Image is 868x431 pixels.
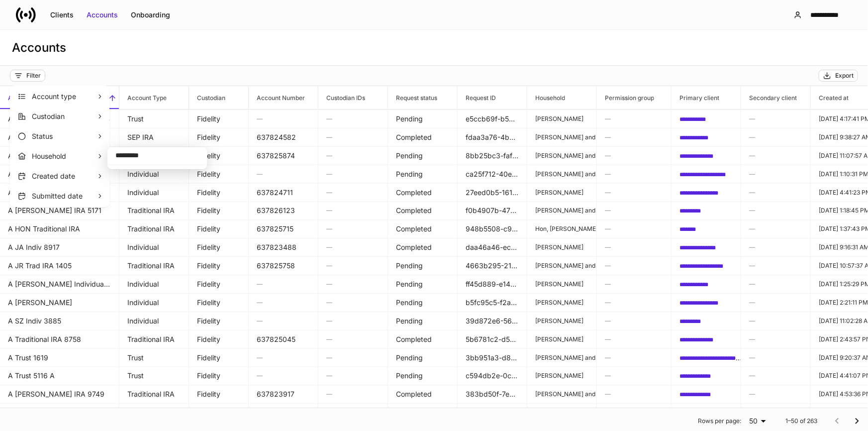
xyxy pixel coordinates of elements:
p: Account type [32,92,96,102]
p: Created date [32,171,96,181]
p: Status [32,131,96,141]
p: Custodian [32,111,96,121]
p: Submitted date [32,191,96,201]
p: Household [32,151,96,161]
